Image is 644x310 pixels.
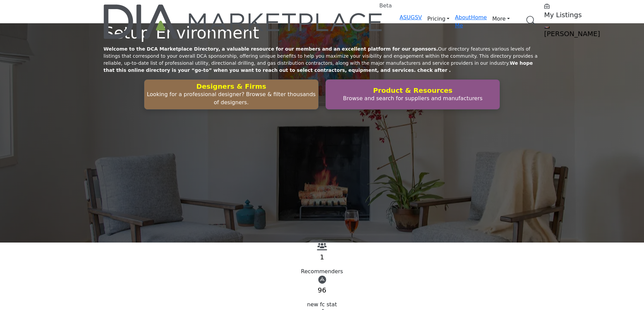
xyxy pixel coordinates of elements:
[379,2,392,9] h6: Beta
[328,86,498,94] h2: Product & Resources
[104,46,438,52] strong: Welcome to the DCA Marketplace Directory, a valuable resource for our members and an excellent pl...
[317,245,327,251] a: View Recommenders
[104,4,383,39] img: Site Logo
[146,82,316,90] h2: Designers & Firms
[104,46,540,74] p: Our directory features various levels of listings that correspond to your overall DCA sponsorship...
[104,4,383,39] a: Beta
[544,30,628,38] h5: [PERSON_NAME]
[318,286,326,294] a: 96
[544,26,550,28] button: Show hide supplier dropdown
[325,79,500,110] button: Product & Resources Browse and search for suppliers and manufacturers
[104,301,540,309] div: new fc stat
[422,13,455,24] a: Pricing
[146,90,316,107] p: Looking for a professional designer? Browse & filter thousands of designers.
[487,13,515,24] a: More
[544,3,628,19] div: My Listings
[400,14,422,21] a: ASUGSV
[144,79,319,110] button: Designers & Firms Looking for a professional designer? Browse & filter thousands of designers.
[544,11,628,19] h5: My Listings
[471,14,487,21] a: Home
[455,14,471,29] a: About Me
[519,12,540,30] a: Search
[104,60,533,73] strong: We hope that this online directory is your “go-to” when you want to reach out to select contracto...
[104,267,540,276] div: Recommenders
[320,253,324,261] a: 1
[328,94,498,103] p: Browse and search for suppliers and manufacturers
